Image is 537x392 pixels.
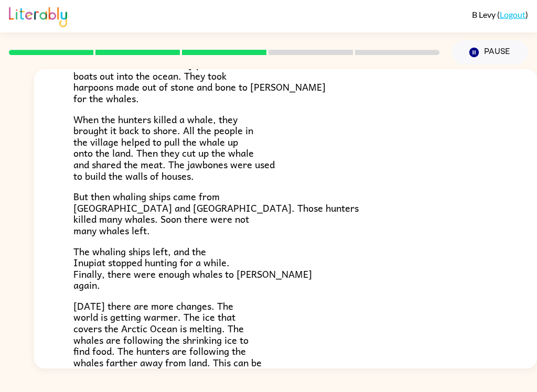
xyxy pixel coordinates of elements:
[73,298,262,382] span: [DATE] there are more changes. The world is getting warmer. The ice that covers the Arctic Ocean ...
[452,40,528,64] button: Pause
[9,4,67,27] img: Literably
[500,9,525,19] a: Logout
[73,244,312,293] span: The whaling ships left, and the Inupiat stopped hunting for a while. Finally, there were enough w...
[472,9,497,19] span: B Levy
[73,112,275,183] span: When the hunters killed a whale, they brought it back to shore. All the people in the village hel...
[472,9,528,19] div: ( )
[73,189,359,238] span: But then whaling ships came from [GEOGRAPHIC_DATA] and [GEOGRAPHIC_DATA]. Those hunters killed ma...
